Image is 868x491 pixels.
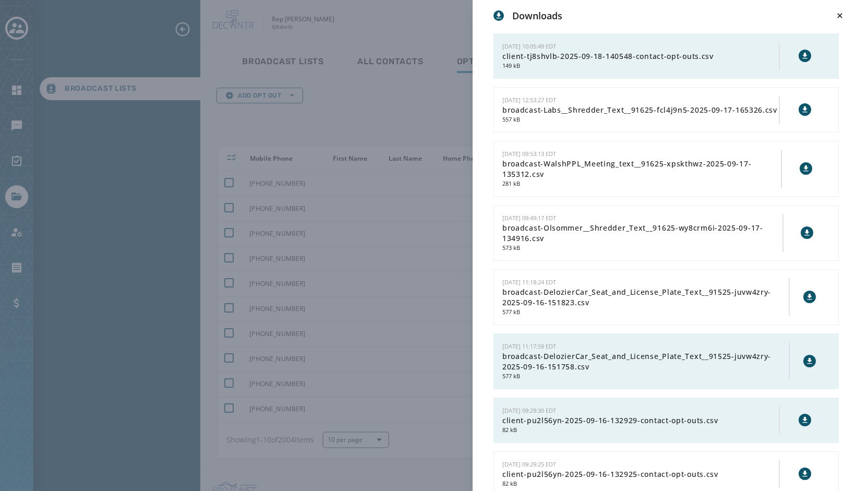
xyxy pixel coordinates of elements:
[502,105,779,115] span: broadcast-Labs__Shredder_Text__91625-fcl4j9n5-2025-09-17-165326.csv
[502,415,779,426] span: client-pu2l56yn-2025-09-16-132929-contact-opt-outs.csv
[502,223,782,244] span: broadcast-Olsommer__Shredder_Text__91625-wy8crm6i-2025-09-17-134916.csv
[502,460,556,468] span: [DATE] 09:29:25 EDT
[502,96,556,104] span: [DATE] 12:53:27 EDT
[502,115,779,124] span: 557 kB
[502,342,556,350] span: [DATE] 11:17:59 EDT
[502,287,789,308] span: broadcast-DelozierCar_Seat_and_License_Plate_Text__91525-juvw4zry-2025-09-16-151823.csv
[502,150,556,158] span: [DATE] 09:53:13 EDT
[502,159,781,179] span: broadcast-WalshPPL_Meeting_text__91625-xpskthwz-2025-09-17-135312.csv
[502,214,556,222] span: [DATE] 09:49:17 EDT
[502,179,781,188] span: 281 kB
[502,406,556,414] span: [DATE] 09:29:30 EDT
[502,62,779,70] span: 149 kB
[502,278,556,286] span: [DATE] 11:18:24 EDT
[502,308,789,317] span: 577 kB
[502,469,779,480] span: client-pu2l56yn-2025-09-16-132925-contact-opt-outs.csv
[512,8,562,23] h3: Downloads
[502,42,556,50] span: [DATE] 10:05:49 EDT
[502,426,779,435] span: 82 kB
[502,51,779,62] span: client-tj8shvlb-2025-09-18-140548-contact-opt-outs.csv
[502,244,782,253] span: 573 kB
[502,372,789,381] span: 577 kB
[502,480,779,488] span: 82 kB
[502,351,789,372] span: broadcast-DelozierCar_Seat_and_License_Plate_Text__91525-juvw4zry-2025-09-16-151758.csv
